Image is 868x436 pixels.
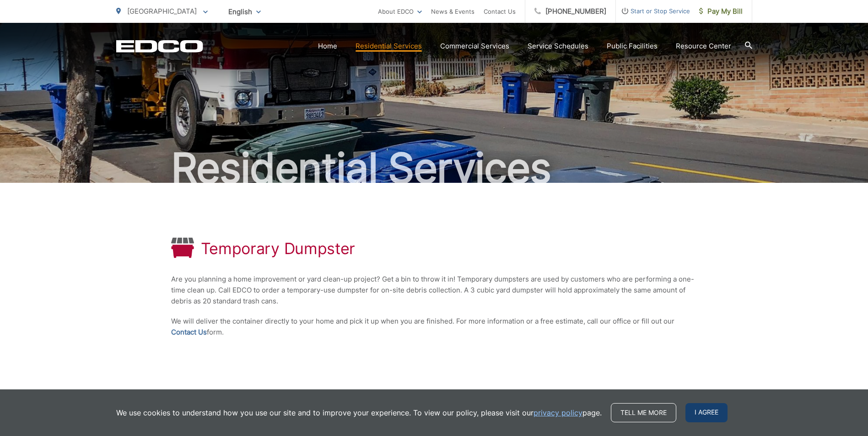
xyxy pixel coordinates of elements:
[378,6,422,17] a: About EDCO
[356,41,422,52] a: Residential Services
[440,41,509,52] a: Commercial Services
[171,327,207,338] a: Contact Us
[221,4,268,20] span: English
[116,145,752,191] h2: Residential Services
[201,239,356,258] h1: Temporary Dumpster
[528,41,588,52] a: Service Schedules
[534,407,582,418] a: privacy policy
[318,41,337,52] a: Home
[676,41,731,52] a: Resource Center
[607,41,658,52] a: Public Facilities
[431,6,474,17] a: News & Events
[685,403,728,422] span: I agree
[171,316,697,338] p: We will deliver the container directly to your home and pick it up when you are finished. For mor...
[127,7,197,16] span: [GEOGRAPHIC_DATA]
[171,274,697,307] p: Are you planning a home improvement or yard clean-up project? Get a bin to throw it in! Temporary...
[699,6,743,17] span: Pay My Bill
[116,40,203,53] a: EDCD logo. Return to the homepage.
[484,6,516,17] a: Contact Us
[611,403,676,422] a: Tell me more
[116,407,602,418] p: We use cookies to understand how you use our site and to improve your experience. To view our pol...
